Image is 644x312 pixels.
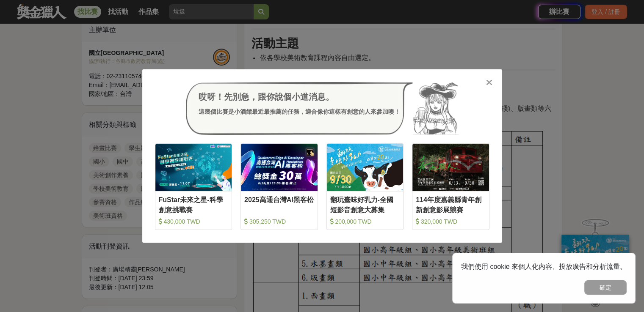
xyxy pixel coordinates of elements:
div: 305,250 TWD [244,217,314,226]
img: Cover Image [412,144,489,191]
a: Cover ImageFuStar未來之星-科學創意挑戰賽 430,000 TWD [155,143,232,230]
div: 114年度嘉義縣青年創新創意影展競賽 [416,195,486,214]
div: 這幾個比賽是小酒館最近最推薦的任務，適合像你這樣有創意的人來參加噢！ [199,107,400,116]
span: 我們使用 cookie 來個人化內容、投放廣告和分析流量。 [461,263,627,270]
a: Cover Image2025高通台灣AI黑客松 305,250 TWD [240,143,318,230]
div: 430,000 TWD [159,217,229,226]
a: Cover Image114年度嘉義縣青年創新創意影展競賽 320,000 TWD [412,143,489,230]
div: 2025高通台灣AI黑客松 [244,195,314,214]
a: Cover Image翻玩臺味好乳力-全國短影音創意大募集 200,000 TWD [326,143,404,230]
div: 320,000 TWD [416,217,486,226]
img: Cover Image [241,144,318,191]
div: 哎呀！先別急，跟你說個小道消息。 [199,90,400,103]
div: FuStar未來之星-科學創意挑戰賽 [159,195,229,214]
img: Avatar [413,82,459,135]
div: 200,000 TWD [330,217,400,226]
div: 翻玩臺味好乳力-全國短影音創意大募集 [330,195,400,214]
img: Cover Image [155,144,232,191]
button: 確定 [584,280,627,295]
img: Cover Image [327,144,404,191]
